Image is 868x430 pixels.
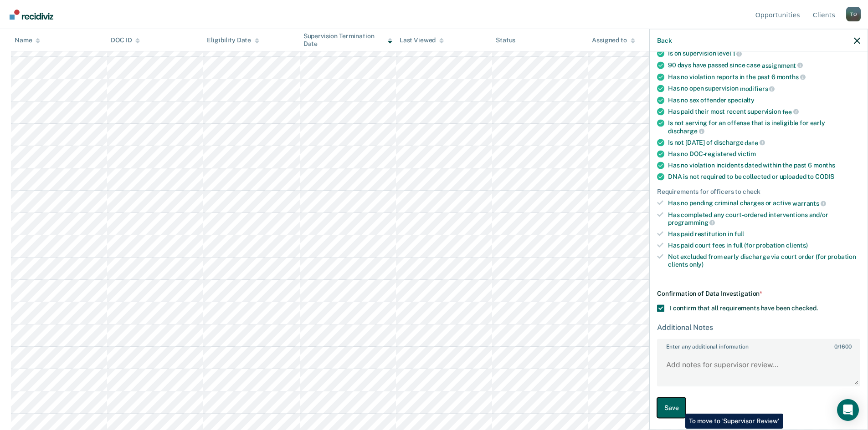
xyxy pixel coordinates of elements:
[689,260,704,268] span: only)
[496,36,515,44] div: Status
[792,199,826,207] span: warrants
[668,73,860,81] div: Has no violation reports in the past 6
[668,253,860,268] div: Not excluded from early discharge via court order (for probation clients
[15,36,40,44] div: Name
[592,36,635,44] div: Assigned to
[657,290,860,298] div: Confirmation of Data Investigation
[668,119,860,135] div: Is not serving for an offense that is ineligible for early
[738,150,756,157] span: victim
[668,50,860,58] div: Is on supervision level
[668,61,860,69] div: 90 days have passed since case
[745,139,765,146] span: date
[786,241,808,248] span: clients)
[657,398,686,418] button: Save
[728,96,755,103] span: specialty
[668,85,860,93] div: Has no open supervision
[668,230,860,238] div: Has paid restitution in
[813,162,835,169] span: months
[762,61,803,69] span: assignment
[670,304,818,312] span: I confirm that all requirements have been checked.
[846,7,861,21] div: T O
[657,188,860,196] div: Requirements for officers to check
[834,344,851,350] span: / 1600
[837,399,859,421] div: Open Intercom Messenger
[668,107,860,116] div: Has paid their most recent supervision
[668,173,860,181] div: DNA is not required to be collected or uploaded to
[668,127,704,134] span: discharge
[658,340,859,350] label: Enter any additional information
[668,219,715,226] span: programming
[815,173,834,180] span: CODIS
[111,36,140,44] div: DOC ID
[303,32,392,48] div: Supervision Termination Date
[657,323,860,332] div: Additional Notes
[668,241,860,249] div: Has paid court fees in full (for probation
[400,36,444,44] div: Last Viewed
[734,230,744,238] span: full
[10,10,53,20] img: Recidiviz
[733,50,742,57] span: 1
[668,138,860,147] div: Is not [DATE] of discharge
[207,36,259,44] div: Eligibility Date
[668,150,860,158] div: Has no DOC-registered
[668,162,860,169] div: Has no violation incidents dated within the past 6
[668,199,860,207] div: Has no pending criminal charges or active
[740,85,775,92] span: modifiers
[834,344,837,350] span: 0
[782,108,799,115] span: fee
[668,211,860,226] div: Has completed any court-ordered interventions and/or
[777,73,806,81] span: months
[846,7,861,21] button: Profile dropdown button
[668,96,860,104] div: Has no sex offender
[657,36,672,44] button: Back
